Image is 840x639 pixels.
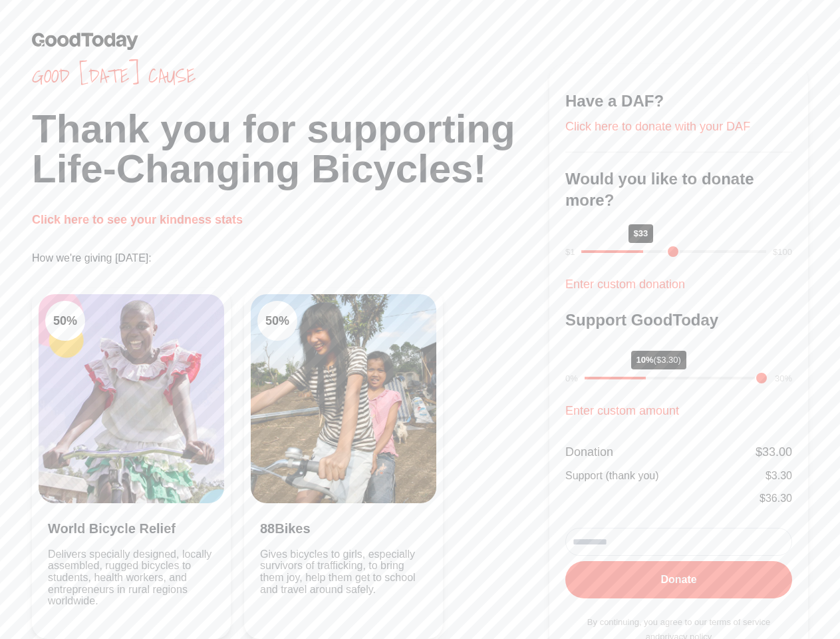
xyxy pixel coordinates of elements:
[565,246,575,259] div: $1
[565,404,679,417] a: Enter custom amount
[48,519,215,538] h3: World Bicycle Relief
[565,443,613,461] div: Donation
[756,443,792,461] div: $
[565,372,578,385] div: 0%
[760,491,792,507] div: $
[251,294,436,503] img: Clean Cooking Alliance
[775,372,792,385] div: 30%
[771,470,792,481] span: 3.30
[631,351,686,369] div: 10%
[773,246,792,259] div: $100
[32,109,549,189] h1: Thank you for supporting Life-Changing Bicycles!
[654,355,681,365] span: ($3.30)
[48,548,215,607] p: Delivers specially designed, locally assembled, rugged bicycles to students, health workers, and ...
[565,561,792,598] button: Donate
[565,310,792,331] h3: Support GoodToday
[762,445,792,459] span: 33.00
[629,224,654,243] div: $33
[32,64,549,88] span: Good [DATE] cause
[565,278,685,291] a: Enter custom donation
[565,468,659,484] div: Support (thank you)
[32,32,138,50] img: GoodToday
[766,468,792,484] div: $
[565,91,792,112] h3: Have a DAF?
[565,120,750,133] a: Click here to donate with your DAF
[32,250,549,266] p: How we're giving [DATE]:
[260,519,427,538] h3: 88Bikes
[32,213,243,226] a: Click here to see your kindness stats
[39,294,224,503] img: Clean Air Task Force
[257,301,297,341] div: 50 %
[260,548,427,607] p: Gives bicycles to girls, especially survivors of trafficking, to bring them joy, help them get to...
[565,168,792,211] h3: Would you like to donate more?
[45,301,85,341] div: 50 %
[766,493,792,504] span: 36.30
